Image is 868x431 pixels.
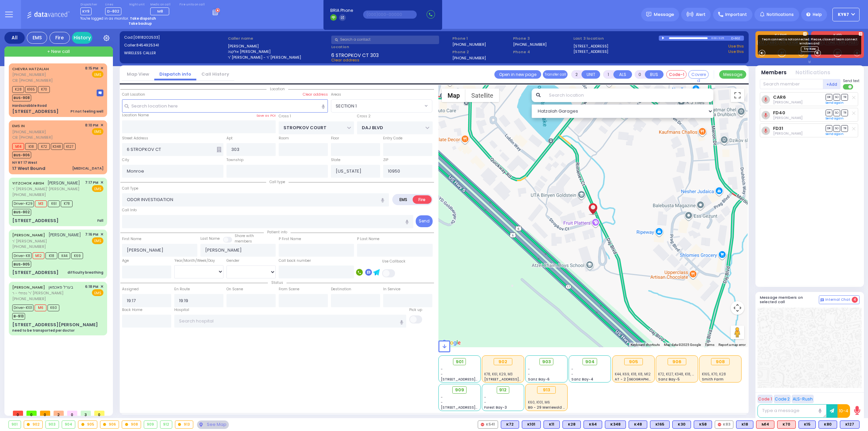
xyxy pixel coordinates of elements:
span: 901 [456,358,463,365]
span: BRIA Phone [330,7,353,14]
span: M14 [12,143,24,150]
span: 8454925341 [136,42,159,48]
label: Gender [226,258,239,263]
span: K72, K127, K348, K18, M14 [658,372,698,377]
p: Team connect is not connected. Please, close all team connect windows and [761,38,859,46]
img: message.svg [646,12,651,17]
span: Important [725,12,747,18]
div: 0:00 [711,34,717,42]
button: Internal Chat 4 [819,295,860,304]
button: Code 2 [774,395,791,403]
span: Send text [843,78,860,83]
label: Cad: [124,35,225,40]
label: Dispatcher [80,3,97,7]
label: Use Callback [382,259,406,264]
a: Map View [122,71,154,77]
span: 903 [542,358,551,365]
span: Status [268,280,287,285]
span: You're logged in as monitor. [80,16,129,21]
a: [PERSON_NAME] [12,285,45,290]
span: ר' נפתלי - ר' [PERSON_NAME] [12,290,73,296]
span: SO [833,94,840,100]
span: BUS-905 [12,261,31,268]
span: 0 [40,411,50,416]
span: CB: [PHONE_NUMBER] [12,135,53,140]
label: Call back number [279,258,311,263]
span: BUS-906 [12,152,31,158]
span: BUS-908 [12,95,31,101]
input: (000)000-00000 [363,11,417,19]
div: Hardscrabble Road [12,103,47,108]
span: K18 [25,143,37,150]
a: FD31 [773,126,783,131]
span: ר' [PERSON_NAME] [12,238,81,244]
label: KJFD [811,34,864,38]
img: Google [440,338,462,347]
div: ELKONA MOSHE KRAUS [587,196,599,216]
span: M12 [33,252,44,259]
div: 902 [494,358,512,366]
a: K127 [757,40,768,45]
button: UNIT [581,70,600,79]
label: On Scene [226,287,243,292]
label: Entry Code [383,136,402,141]
a: Open this area in Google Maps (opens a new window) [440,338,462,347]
label: KJ EMS... [755,34,808,38]
span: CB: [PHONE_NUMBER] [12,78,53,83]
button: Drag Pegman onto the map to open Street View [731,326,744,339]
div: BLS [736,420,753,429]
span: Smith Farm [702,377,724,382]
label: Fire [413,195,432,204]
label: אלקנה [PERSON_NAME] [228,49,329,55]
span: K72 [38,143,50,150]
span: ✕ [100,284,103,290]
button: Notifications [795,69,830,77]
button: Toggle fullscreen view [731,89,744,102]
span: D-802 [105,7,121,15]
div: 906 [668,358,686,366]
span: 0 [13,411,23,416]
span: K78, K61, K29, M3 [484,372,513,377]
a: Send again [826,101,844,105]
button: +Add [823,79,841,89]
button: Map camera controls [731,301,744,315]
div: BLS [629,420,647,429]
div: 905 [78,421,97,428]
input: Search location here [122,99,328,112]
div: Fire [50,32,70,44]
label: Assigned [122,287,139,292]
span: Phone 4 [513,49,571,55]
div: Year/Month/Week/Day [174,258,223,263]
span: K44 [58,252,70,259]
img: red-radio-icon.svg [718,423,721,426]
span: 6:18 PM [85,284,98,289]
button: Show satellite imagery [466,89,499,102]
span: M3 [35,200,47,207]
label: En Route [174,287,190,292]
span: Notifications [767,12,794,18]
span: - [571,372,573,377]
span: 0 [94,411,104,416]
label: [PHONE_NUMBER] [452,42,486,47]
div: 908 [711,358,730,366]
label: Turn off text [843,83,854,90]
span: TR [841,94,848,100]
label: Location Name [122,113,149,118]
button: KY67 [832,8,860,21]
label: Apt [226,136,233,141]
label: [PHONE_NUMBER] [513,42,547,47]
span: 7:16 PM [85,232,98,237]
label: City [122,157,129,163]
label: Caller: [124,42,225,48]
span: DR [826,110,832,116]
button: Show street map [442,89,466,102]
div: Pt not feeling well [71,109,103,114]
span: - [441,372,443,377]
label: Township [226,157,243,163]
span: Phone 3 [513,36,571,41]
span: 7:17 PM [85,180,98,185]
span: Elimeilech Friedman [773,131,803,136]
label: Call Info [122,208,137,213]
span: 0 [67,411,77,416]
span: - [528,372,530,377]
